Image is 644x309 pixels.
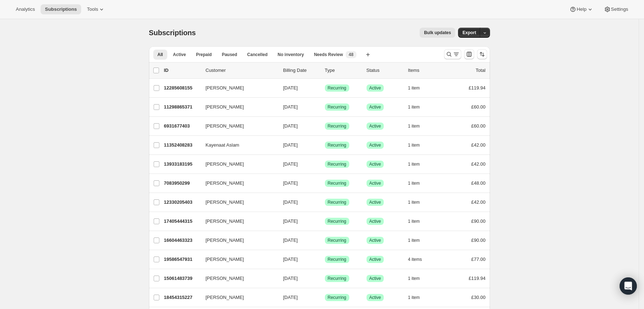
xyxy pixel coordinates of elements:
[369,237,381,243] span: Active
[283,276,298,281] span: [DATE]
[283,104,298,110] span: [DATE]
[206,294,244,301] span: [PERSON_NAME]
[11,4,39,14] button: Analytics
[408,142,420,148] span: 1 item
[206,142,239,149] span: Kayenaat Aslam
[283,257,298,262] span: [DATE]
[408,199,420,205] span: 1 item
[164,84,200,92] p: 12285608155
[164,140,486,150] div: 11352408283Kayenaat Aslam[DATE]SuccessRecurringSuccessActive1 item£42.00
[408,254,430,264] button: 4 items
[16,6,35,12] span: Analytics
[201,273,273,284] button: [PERSON_NAME]
[283,85,298,91] span: [DATE]
[369,295,381,300] span: Active
[206,199,244,206] span: [PERSON_NAME]
[164,67,200,74] p: ID
[206,218,244,225] span: [PERSON_NAME]
[206,67,277,74] p: Customer
[164,235,486,245] div: 16604463323[PERSON_NAME][DATE]SuccessRecurringSuccessActive1 item£90.00
[471,142,486,148] span: £42.00
[477,49,487,59] button: Sort the results
[328,142,346,148] span: Recurring
[369,85,381,91] span: Active
[408,276,420,281] span: 1 item
[206,237,244,244] span: [PERSON_NAME]
[471,257,486,262] span: £77.00
[283,180,298,186] span: [DATE]
[164,218,200,225] p: 17405444315
[369,104,381,110] span: Active
[164,216,486,226] div: 17405444315[PERSON_NAME][DATE]SuccessRecurringSuccessActive1 item£90.00
[471,180,486,186] span: £48.00
[471,218,486,224] span: £90.00
[408,273,428,283] button: 1 item
[201,82,273,94] button: [PERSON_NAME]
[247,52,268,57] span: Cancelled
[408,159,428,169] button: 1 item
[408,140,428,150] button: 1 item
[87,6,98,12] span: Tools
[206,123,244,130] span: [PERSON_NAME]
[201,197,273,208] button: [PERSON_NAME]
[408,218,420,224] span: 1 item
[408,237,420,243] span: 1 item
[164,67,486,74] div: IDCustomerBilling DateTypeStatusItemsTotal
[476,67,485,74] p: Total
[424,30,451,36] span: Bulk updates
[201,158,273,170] button: [PERSON_NAME]
[458,28,480,38] button: Export
[164,237,200,244] p: 16604463323
[164,103,200,111] p: 11298865371
[408,102,428,112] button: 1 item
[599,4,633,14] button: Settings
[328,104,346,110] span: Recurring
[164,180,200,187] p: 7083950299
[462,30,476,36] span: Export
[283,161,298,167] span: [DATE]
[164,199,200,206] p: 12330205403
[328,237,346,243] span: Recurring
[164,161,200,168] p: 13933183195
[222,52,237,57] span: Paused
[328,295,346,300] span: Recurring
[164,292,486,303] div: 18454315227[PERSON_NAME][DATE]SuccessRecurringSuccessActive1 item£30.00
[328,276,346,281] span: Recurring
[408,85,420,91] span: 1 item
[471,161,486,167] span: £42.00
[149,29,196,37] span: Subscriptions
[328,218,346,224] span: Recurring
[408,123,420,129] span: 1 item
[283,123,298,129] span: [DATE]
[164,273,486,283] div: 15061483739[PERSON_NAME][DATE]SuccessRecurringSuccessActive1 item£119.94
[408,83,428,93] button: 1 item
[201,292,273,303] button: [PERSON_NAME]
[471,295,486,300] span: £30.00
[464,49,474,59] button: Customize table column order and visibility
[369,276,381,281] span: Active
[369,218,381,224] span: Active
[164,275,200,282] p: 15061483739
[408,235,428,245] button: 1 item
[565,4,598,14] button: Help
[83,4,109,14] button: Tools
[201,120,273,132] button: [PERSON_NAME]
[408,295,420,300] span: 1 item
[471,104,486,110] span: £60.00
[164,197,486,207] div: 12330205403[PERSON_NAME][DATE]SuccessRecurringSuccessActive1 item£42.00
[444,49,461,59] button: Search and filter results
[362,50,374,60] button: Create new view
[206,84,244,92] span: [PERSON_NAME]
[328,85,346,91] span: Recurring
[408,67,444,74] div: Items
[45,6,77,12] span: Subscriptions
[164,254,486,264] div: 19586547931[PERSON_NAME][DATE]SuccessRecurringSuccessActive4 items£77.00
[201,177,273,189] button: [PERSON_NAME]
[314,52,343,57] span: Needs Review
[367,67,402,74] p: Status
[173,52,186,57] span: Active
[206,256,244,263] span: [PERSON_NAME]
[408,104,420,110] span: 1 item
[471,199,486,205] span: £42.00
[206,275,244,282] span: [PERSON_NAME]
